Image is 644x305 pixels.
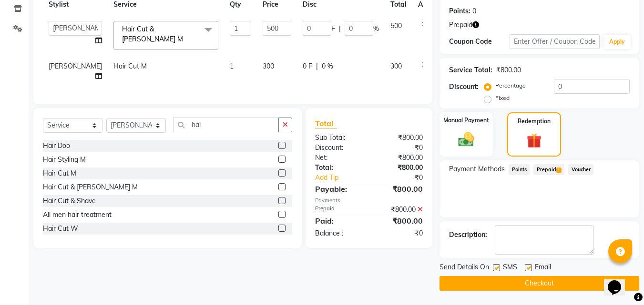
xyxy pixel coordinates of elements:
span: 300 [263,62,274,70]
div: ₹0 [379,173,430,183]
span: Total [315,118,337,128]
div: Balance : [308,228,369,238]
span: Prepaid [449,20,472,30]
label: Fixed [495,94,510,102]
div: Hair Cut M [43,168,76,178]
span: F [331,24,335,34]
div: ₹800.00 [369,205,430,215]
span: Points [509,164,530,175]
div: Hair Cut & Shave [43,196,96,206]
div: Points: [449,6,470,16]
span: 1 [556,167,562,173]
span: Payment Methods [449,164,505,174]
img: _cash.svg [453,130,479,148]
div: ₹800.00 [369,215,430,226]
div: ₹800.00 [496,65,521,75]
span: | [316,61,318,71]
div: Service Total: [449,65,492,75]
span: | [339,24,341,34]
div: Sub Total: [308,133,369,143]
span: Send Details On [440,262,489,274]
label: Percentage [495,81,526,90]
div: Payable: [308,183,369,195]
span: 0 F [303,61,312,71]
div: Prepaid [308,205,369,215]
span: 1 [230,62,234,70]
div: Discount: [449,82,479,92]
span: Hair Cut M [113,62,147,70]
a: Add Tip [308,173,379,183]
div: Net: [308,153,369,163]
img: _gift.svg [522,131,546,150]
iframe: chat widget [604,267,634,295]
span: [PERSON_NAME] [49,62,102,70]
div: All men hair treatment [43,210,112,220]
div: ₹800.00 [369,183,430,195]
div: ₹0 [369,228,430,238]
span: Voucher [568,164,593,175]
span: 500 [390,21,402,30]
div: ₹0 [369,143,430,153]
a: x [183,35,187,43]
span: Email [535,262,551,274]
span: Hair Cut & [PERSON_NAME] M [122,25,183,43]
div: ₹800.00 [369,153,430,163]
div: 0 [472,6,476,16]
div: Discount: [308,143,369,153]
div: Hair Cut W [43,224,78,234]
div: Coupon Code [449,37,509,47]
input: Search or Scan [173,118,279,132]
button: Checkout [440,276,639,291]
button: Apply [603,35,631,49]
div: Description: [449,230,487,240]
span: Prepaid [533,164,564,175]
div: Hair Doo [43,141,70,151]
div: Hair Styling M [43,155,86,165]
div: Paid: [308,215,369,226]
label: Redemption [518,117,551,126]
span: 300 [390,62,402,70]
span: SMS [503,262,517,274]
label: Manual Payment [443,116,489,125]
span: % [373,24,379,34]
input: Enter Offer / Coupon Code [510,34,600,49]
div: ₹800.00 [369,163,430,173]
div: ₹800.00 [369,133,430,143]
div: Payments [315,197,423,205]
div: Hair Cut & [PERSON_NAME] M [43,182,138,192]
div: Total: [308,163,369,173]
span: 0 % [322,61,333,71]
